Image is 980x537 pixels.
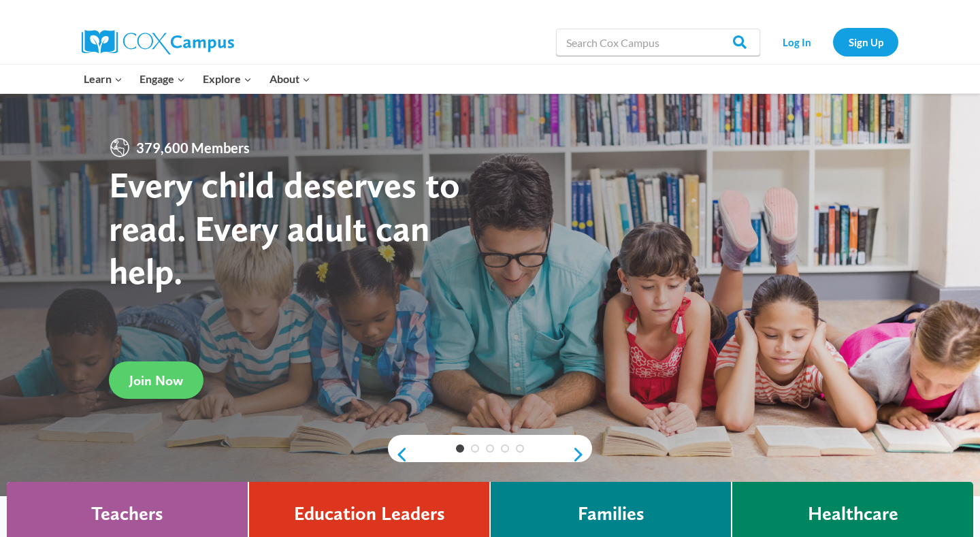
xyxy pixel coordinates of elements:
span: Join Now [129,372,183,389]
span: About [269,70,310,88]
div: content slider buttons [388,441,592,468]
input: Search Cox Campus [556,29,760,56]
strong: Every child deserves to read. Every adult can help. [109,163,460,293]
span: Explore [203,70,252,88]
span: Engage [140,70,185,88]
a: 5 [516,444,524,453]
a: Join Now [109,361,203,399]
span: 379,600 Members [131,137,255,159]
a: previous [388,446,408,463]
a: Log In [767,28,826,56]
a: Sign Up [833,28,898,56]
nav: Secondary Navigation [767,28,898,56]
a: 2 [471,444,479,453]
h4: Healthcare [808,502,898,525]
nav: Primary Navigation [75,65,318,93]
h4: Families [578,502,644,525]
a: 1 [456,444,464,453]
h4: Education Leaders [294,502,445,525]
a: 3 [486,444,494,453]
a: next [572,446,592,463]
h4: Teachers [91,502,163,525]
img: Cox Campus [82,30,234,54]
a: 4 [501,444,509,453]
span: Learn [84,70,122,88]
